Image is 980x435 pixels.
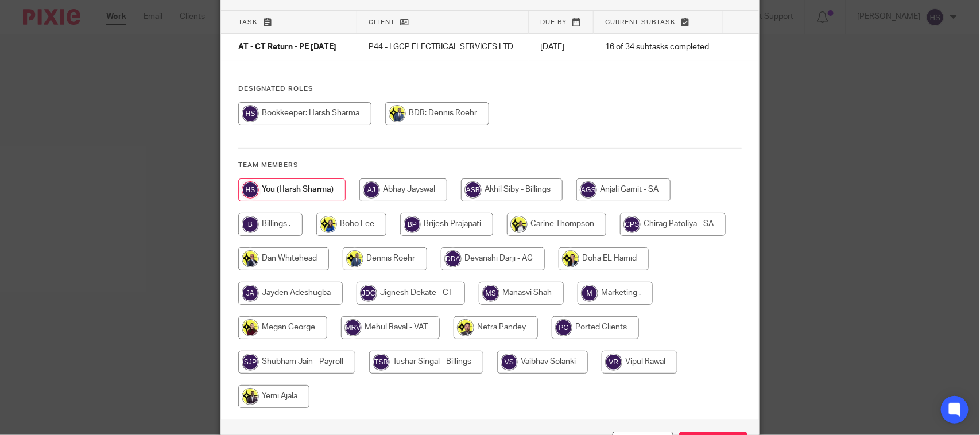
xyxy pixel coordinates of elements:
[369,19,395,25] span: Client
[238,84,742,94] h4: Designated Roles
[540,41,582,53] p: [DATE]
[594,34,724,61] td: 16 of 34 subtasks completed
[605,19,676,25] span: Current subtask
[369,41,517,53] p: P44 - LGCP ELECTRICAL SERVICES LTD
[238,161,742,170] h4: Team members
[540,19,567,25] span: Due by
[238,19,258,25] span: Task
[238,44,336,52] span: AT - CT Return - PE [DATE]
